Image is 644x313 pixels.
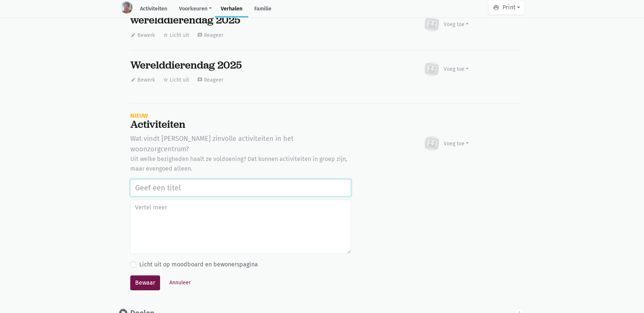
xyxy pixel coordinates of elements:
button: Bewaar [130,275,160,290]
button: Reageer [197,74,224,86]
button: Voeg toe [423,14,469,34]
label: Licht uit op moodboard en bewonerspagina [139,260,258,269]
button: Voeg toe [423,59,469,79]
div: Nieuw [130,113,522,118]
button: Licht uit [163,29,189,41]
a: Verhalen [215,1,248,18]
button: Annuleer [166,277,194,288]
input: Geef een titel [130,179,351,196]
div: Voeg toe [444,65,469,73]
i: print [493,4,500,11]
button: Bewerk [130,74,155,86]
button: Licht uit [163,74,189,86]
i: star_border [163,32,168,38]
div: Voeg toe [444,140,469,148]
div: werelddierendag 2025 [130,14,351,26]
i: edit [131,32,136,38]
img: resident-image [121,1,133,13]
div: Activiteiten [130,118,522,130]
button: Voeg toe [423,133,469,154]
i: message [197,32,203,38]
i: star_border [163,77,168,82]
div: Uit welke bezigheden haalt ze voldoening? Dat kunnen activiteiten in groep zijn, maar evengoed al... [130,154,351,173]
i: message [197,77,203,82]
div: Wat vindt [PERSON_NAME] zinvolle activiteiten in het woonzorgcentrum? [130,133,351,154]
button: Reageer [197,29,224,41]
button: Bewerk [130,29,155,41]
a: Familie [248,1,277,18]
div: Voeg toe [444,20,469,28]
i: edit [131,77,136,82]
a: Voorkeuren [173,1,215,18]
a: Activiteiten [134,1,173,18]
div: Werelddierendag 2025 [130,59,351,71]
